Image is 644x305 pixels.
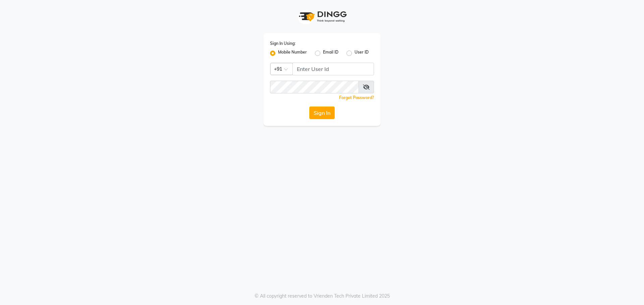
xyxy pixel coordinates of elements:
label: User ID [355,49,369,57]
input: Username [292,63,374,75]
button: Sign In [309,106,335,119]
label: Mobile Number [278,49,307,57]
label: Sign In Using: [270,41,296,47]
input: Username [270,81,359,93]
img: logo1.svg [295,7,349,26]
a: Forgot Password? [339,95,374,100]
label: Email ID [323,49,338,57]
